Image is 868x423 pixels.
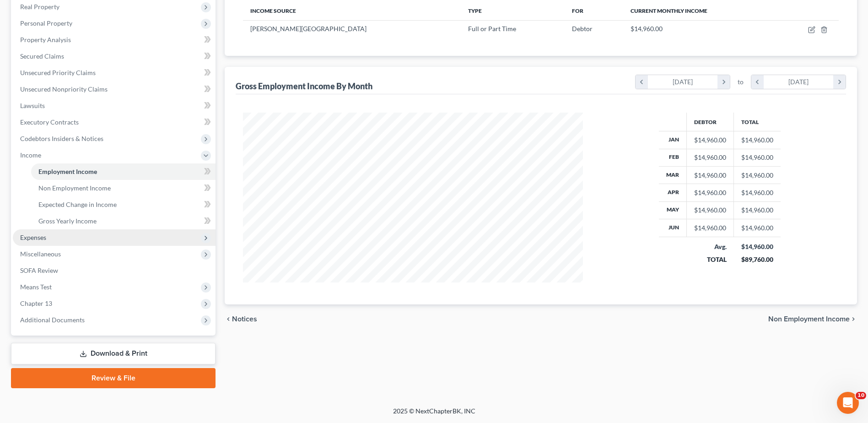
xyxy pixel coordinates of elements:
div: $14,960.00 [694,223,726,233]
span: Notices [232,315,257,323]
span: Unsecured Priority Claims [20,69,96,76]
i: chevron_left [225,315,232,323]
span: Codebtors Insiders & Notices [20,135,103,142]
span: Personal Property [20,19,72,27]
div: [DATE] [648,75,718,89]
span: Unsecured Nonpriority Claims [20,85,108,93]
iframe: Intercom live chat [837,392,859,414]
a: Non Employment Income [31,180,216,196]
span: Additional Documents [20,316,85,324]
span: Debtor [572,25,593,33]
span: Non Employment Income [38,184,111,192]
td: $14,960.00 [734,166,781,184]
a: Download & Print [11,343,216,364]
td: $14,960.00 [734,131,781,149]
span: Expenses [20,233,46,241]
span: Non Employment Income [768,315,850,323]
span: Secured Claims [20,52,64,60]
span: Chapter 13 [20,299,52,307]
span: Miscellaneous [20,250,61,258]
span: Means Test [20,283,52,291]
span: [PERSON_NAME][GEOGRAPHIC_DATA] [250,25,367,33]
span: Income Source [250,7,296,14]
th: Jan [659,131,687,149]
span: Executory Contracts [20,118,79,126]
a: Gross Yearly Income [31,213,216,229]
span: Employment Income [38,168,97,175]
a: Unsecured Priority Claims [13,65,216,81]
span: Income [20,151,41,159]
div: Avg. [694,242,727,251]
a: Lawsuits [13,98,216,114]
th: Debtor [687,113,734,131]
i: chevron_left [751,75,764,89]
i: chevron_left [636,75,648,89]
div: TOTAL [694,255,727,264]
div: $14,960.00 [694,188,726,197]
a: Secured Claims [13,48,216,65]
div: $14,960.00 [694,206,726,215]
a: SOFA Review [13,262,216,279]
span: to [738,77,744,87]
button: chevron_left Notices [225,315,257,323]
i: chevron_right [850,315,857,323]
td: $14,960.00 [734,184,781,201]
span: Type [468,7,482,14]
a: Expected Change in Income [31,196,216,213]
button: Non Employment Income chevron_right [768,315,857,323]
a: Employment Income [31,163,216,180]
td: $14,960.00 [734,149,781,166]
a: Unsecured Nonpriority Claims [13,81,216,98]
span: Full or Part Time [468,25,516,33]
th: Feb [659,149,687,166]
span: Property Analysis [20,36,71,43]
a: Review & File [11,368,216,388]
i: chevron_right [833,75,846,89]
td: $14,960.00 [734,201,781,219]
div: $14,960.00 [694,171,726,180]
i: chevron_right [717,75,730,89]
span: Real Property [20,3,59,11]
th: Jun [659,219,687,237]
a: Property Analysis [13,32,216,48]
div: $14,960.00 [694,136,726,145]
span: Current Monthly Income [631,7,707,14]
div: $14,960.00 [741,242,774,251]
th: Mar [659,166,687,184]
div: 2025 © NextChapterBK, INC [173,407,695,423]
span: $14,960.00 [631,25,663,33]
td: $14,960.00 [734,219,781,237]
span: Gross Yearly Income [38,217,97,225]
span: SOFA Review [20,266,58,274]
span: For [572,7,583,14]
th: Total [734,113,781,131]
div: $89,760.00 [741,255,774,264]
div: $14,960.00 [694,153,726,162]
span: Expected Change in Income [38,201,117,208]
th: Apr [659,184,687,201]
div: [DATE] [764,75,834,89]
a: Executory Contracts [13,114,216,130]
span: Lawsuits [20,102,45,109]
span: 10 [856,392,866,399]
th: May [659,201,687,219]
div: Gross Employment Income By Month [236,81,372,92]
